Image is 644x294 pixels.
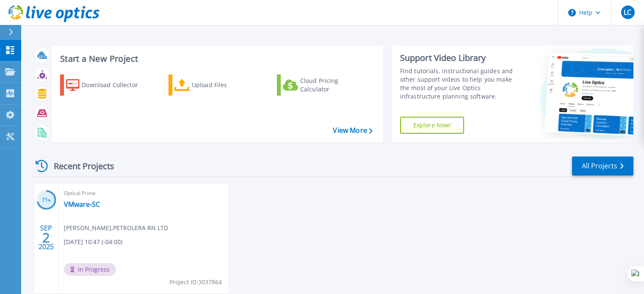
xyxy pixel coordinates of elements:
[64,263,116,276] span: In Progress
[169,74,263,96] a: Upload Files
[300,77,368,93] div: Cloud Pricing Calculator
[38,222,54,253] div: SEP 2025
[400,67,522,101] div: Find tutorials, instructional guides and other support videos to help you make the most of your L...
[48,198,51,203] span: %
[82,77,149,93] div: Download Collector
[64,237,122,247] span: [DATE] 10:47 (-04:00)
[400,117,464,134] a: Explore Now!
[192,77,260,93] div: Upload Files
[36,195,56,205] h3: 71
[33,156,126,176] div: Recent Projects
[60,54,372,63] h3: Start a New Project
[624,9,631,16] span: LC
[64,200,100,209] a: VMware-SC
[277,74,371,96] a: Cloud Pricing Calculator
[60,74,155,96] a: Download Collector
[169,278,222,287] span: Project ID: 3037864
[42,234,50,241] span: 2
[400,52,522,63] div: Support Video Library
[64,223,168,233] span: [PERSON_NAME] , PETROLERA RN LTD
[333,126,372,135] a: View More
[64,189,223,198] span: Optical Prime
[572,157,633,176] a: All Projects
